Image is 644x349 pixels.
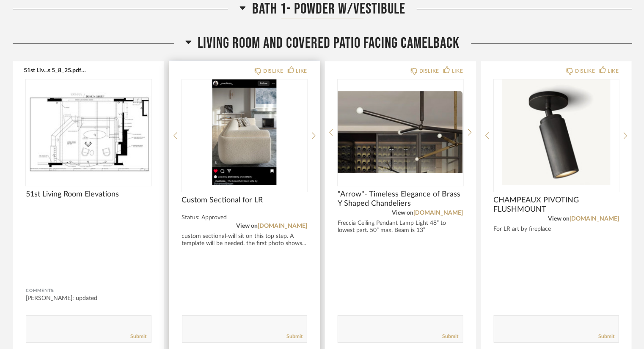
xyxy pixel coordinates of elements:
[419,67,439,75] div: DISLIKE
[414,210,463,216] a: [DOMAIN_NAME]
[286,333,303,340] a: Submit
[296,67,307,75] div: LIKE
[608,67,619,75] div: LIKE
[182,214,308,221] div: Status: Approved
[338,79,463,185] img: undefined
[598,333,614,340] a: Submit
[575,67,595,75] div: DISLIKE
[182,196,308,205] span: Custom Sectional for LR
[182,233,308,247] div: custom sectional-will sit on this top step. A template will be needed. the first photo shows...
[452,67,463,75] div: LIKE
[258,223,307,229] a: [DOMAIN_NAME]
[570,216,619,222] a: [DOMAIN_NAME]
[182,79,308,185] img: undefined
[443,333,459,340] a: Submit
[236,223,258,229] span: View on
[24,67,86,74] button: 51st Liv...s 5_8_25.pdf
[338,190,463,208] span: "Arrow"- Timeless Elegance of Brass Y Shaped Chandeliers
[26,190,151,199] span: 51st Living Room Elevations
[338,220,463,234] div: Freccia Ceiling Pendant Lamp Light 48” to lowest part. 50” max. Beam is 13”
[131,333,147,340] a: Submit
[26,294,151,303] div: [PERSON_NAME]: updated
[26,79,151,185] img: undefined
[548,216,570,222] span: View on
[392,210,414,216] span: View on
[494,79,619,185] div: 0
[263,67,283,75] div: DISLIKE
[26,286,151,295] div: Comments:
[182,79,308,185] div: 0
[494,79,619,185] img: undefined
[494,196,619,214] span: CHAMPEAUX PIVOTING FLUSHMOUNT
[198,34,460,52] span: Living Room and Covered Patio Facing Camelback
[494,226,619,233] div: For LR art by fireplace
